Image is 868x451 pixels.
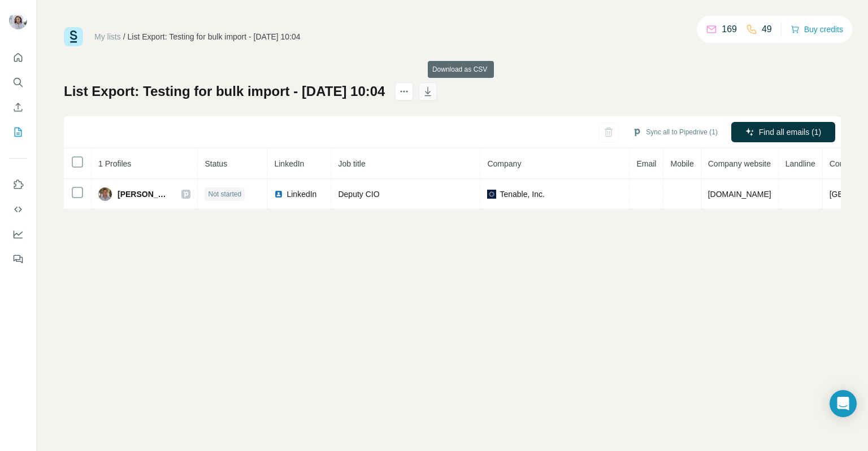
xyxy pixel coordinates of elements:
span: Find all emails (1) [759,126,821,138]
span: Company [487,159,521,168]
button: Dashboard [9,224,27,244]
li: / [123,31,125,42]
a: My lists [94,32,121,41]
span: Landline [785,159,815,168]
p: 169 [722,23,737,36]
span: Mobile [670,159,693,168]
div: List Export: Testing for bulk import - [DATE] 10:04 [128,31,301,42]
span: Deputy CIO [338,190,379,199]
button: Quick start [9,47,27,68]
button: Sync all to Pipedrive (1) [624,124,726,141]
button: Feedback [9,249,27,269]
button: actions [395,82,413,100]
button: Buy credits [791,21,843,37]
button: Find all emails (1) [731,122,835,142]
span: Tenable, Inc. [500,189,544,200]
span: Status [205,159,227,168]
span: Email [636,159,656,168]
span: 1 Profiles [98,159,131,168]
button: Use Surfe API [9,199,27,220]
button: My lists [9,122,27,142]
span: Job title [338,159,365,168]
span: LinkedIn [274,159,304,168]
div: Open Intercom Messenger [830,390,857,417]
span: Company website [708,159,771,168]
button: Search [9,72,27,93]
button: Enrich CSV [9,97,27,117]
h1: List Export: Testing for bulk import - [DATE] 10:04 [64,82,385,100]
p: 49 [762,23,772,36]
span: LinkedIn [287,189,316,200]
img: LinkedIn logo [274,190,283,199]
span: [PERSON_NAME] [118,189,170,200]
button: Use Surfe on LinkedIn [9,174,27,195]
img: Avatar [98,187,112,201]
span: Not started [208,189,241,199]
img: Surfe Logo [64,27,83,46]
span: [DOMAIN_NAME] [708,190,771,199]
img: company-logo [487,190,496,199]
img: Avatar [9,11,27,29]
span: Country [830,159,857,168]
